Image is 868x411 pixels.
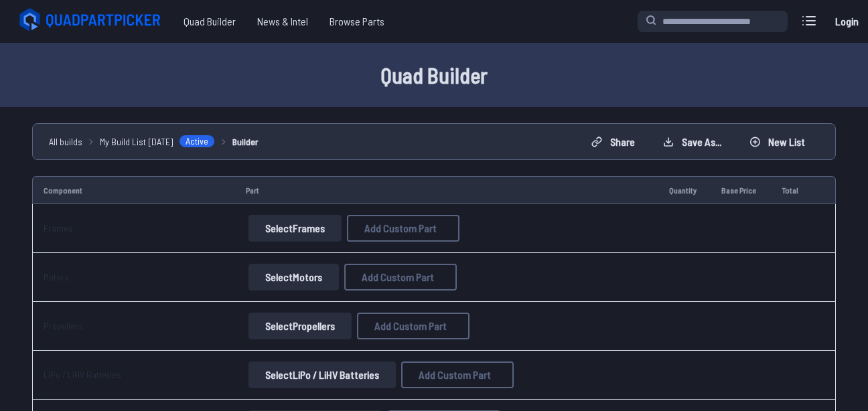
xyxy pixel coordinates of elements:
[364,223,437,234] span: Add Custom Part
[248,264,339,291] button: SelectMotors
[319,8,395,35] a: Browse Parts
[232,135,259,149] a: Builder
[16,59,852,91] h1: Quad Builder
[246,264,342,291] a: SelectMotors
[246,313,354,339] a: SelectPropellers
[362,272,434,282] span: Add Custom Part
[248,361,396,388] button: SelectLiPo / LiHV Batteries
[235,176,658,204] td: Part
[344,264,457,291] button: Add Custom Part
[419,369,491,380] span: Add Custom Part
[49,135,82,149] a: All builds
[44,320,83,331] a: Propellers
[580,131,646,153] button: Share
[44,369,121,380] a: LiPo / LiHV Batteries
[248,313,352,339] button: SelectPropellers
[830,8,863,35] a: Login
[771,176,812,204] td: Total
[100,135,215,149] a: My Build List [DATE]Active
[248,215,342,242] button: SelectFrames
[246,8,319,35] a: News & Intel
[357,313,469,339] button: Add Custom Part
[401,361,514,388] button: Add Custom Part
[100,135,173,149] span: My Build List [DATE]
[246,215,344,242] a: SelectFrames
[32,176,235,204] td: Component
[374,321,447,331] span: Add Custom Part
[652,131,733,153] button: Save as...
[658,176,711,204] td: Quantity
[179,135,215,148] span: Active
[347,215,459,242] button: Add Custom Part
[738,131,816,153] button: New List
[246,361,399,388] a: SelectLiPo / LiHV Batteries
[44,271,69,282] a: Motors
[173,8,246,35] a: Quad Builder
[44,222,73,234] a: Frames
[711,176,771,204] td: Base Price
